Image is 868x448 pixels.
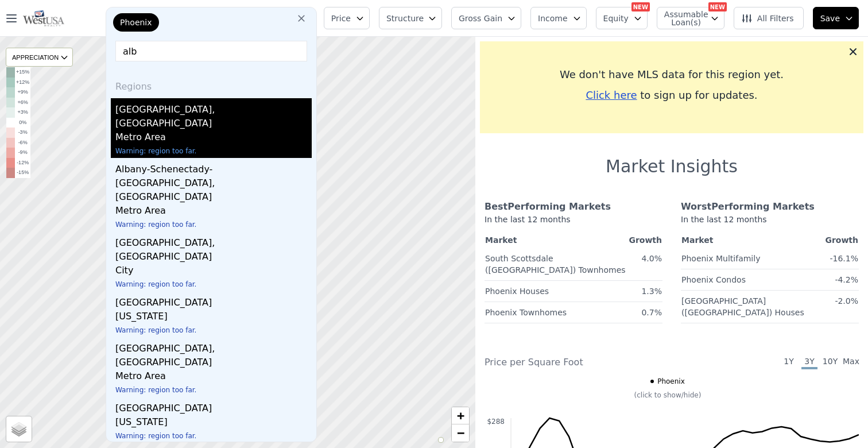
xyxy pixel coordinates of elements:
span: 0.7% [641,308,662,317]
span: 4.0% [641,254,662,263]
a: Phoenix Condos [681,271,746,285]
button: Gross Gain [451,7,521,29]
button: Price [324,7,370,29]
span: All Filters [741,13,794,24]
span: -2.0% [835,296,858,306]
span: Assumable Loan(s) [664,10,701,26]
div: Warning: region too far. [115,431,312,443]
span: 3Y [801,356,817,369]
div: NEW [708,2,727,11]
div: Best Performing Markets [485,200,662,214]
span: Phoenix [657,377,685,386]
div: NEW [631,2,650,11]
h1: Market Insights [606,156,738,177]
div: [GEOGRAPHIC_DATA], [GEOGRAPHIC_DATA] [115,337,312,369]
div: [GEOGRAPHIC_DATA], [GEOGRAPHIC_DATA] [115,231,312,264]
td: -3% [15,128,30,138]
div: (click to show/hide) [476,391,859,400]
div: We don't have MLS data for this region yet. [489,67,854,83]
div: Warning: region too far. [115,280,312,291]
a: Phoenix Multifamily [681,249,760,264]
div: [US_STATE] [115,310,312,326]
input: Enter another location [115,41,307,61]
div: Warning: region too far. [115,385,312,397]
div: Regions [111,71,312,98]
td: -6% [15,138,30,148]
div: Warning: region too far. [115,326,312,337]
span: Income [538,13,568,24]
div: [US_STATE] [115,415,312,431]
td: -15% [15,168,30,178]
button: Assumable Loan(s) [657,7,724,29]
button: Save [813,7,859,29]
span: Gross Gain [459,13,502,24]
button: Equity [596,7,648,29]
td: +15% [15,67,30,78]
a: Layers [6,416,32,442]
td: -12% [15,158,30,168]
img: Pellego [23,10,64,26]
span: 10Y [822,356,838,369]
div: City [115,264,312,280]
span: 1.3% [641,287,662,296]
a: Phoenix Townhomes [485,303,567,318]
a: Zoom out [452,424,469,442]
div: [GEOGRAPHIC_DATA] [115,397,312,415]
div: Price per Square Foot [485,356,672,369]
button: Structure [379,7,442,29]
span: -4.2% [835,275,858,284]
span: Save [820,13,840,24]
text: $288 [487,418,505,426]
a: South Scottsdale ([GEOGRAPHIC_DATA]) Townhomes [485,249,626,276]
span: + [457,408,464,423]
div: Albany-Schenectady-[GEOGRAPHIC_DATA], [GEOGRAPHIC_DATA] [115,158,312,204]
div: [GEOGRAPHIC_DATA] [115,291,312,310]
td: +9% [15,87,30,98]
span: Structure [386,13,423,24]
div: Warning: region too far. [115,146,312,158]
a: Zoom in [452,407,469,424]
div: Metro Area [115,130,312,146]
td: 0% [15,118,30,128]
div: In the last 12 months [485,214,662,232]
div: Warning: region too far. [115,220,312,231]
div: APPRECIATION [6,48,73,67]
span: Click here [586,89,637,101]
span: − [457,426,464,440]
div: [GEOGRAPHIC_DATA], [GEOGRAPHIC_DATA] [115,98,312,130]
button: Income [530,7,587,29]
a: [GEOGRAPHIC_DATA] ([GEOGRAPHIC_DATA]) Houses [681,292,804,318]
span: Max [843,356,859,369]
th: Growth [628,232,662,248]
th: Market [485,232,628,248]
td: -9% [15,148,30,158]
span: Equity [603,13,629,24]
td: +6% [15,98,30,108]
td: +3% [15,107,30,118]
span: Price [331,13,351,24]
div: Metro Area [115,369,312,385]
div: to sign up for updates. [489,87,854,103]
div: Worst Performing Markets [681,200,859,214]
button: All Filters [734,7,804,29]
td: +12% [15,78,30,88]
div: Metro Area [115,204,312,220]
th: Market [681,232,824,248]
span: 1Y [781,356,797,369]
a: Phoenix Houses [485,282,549,297]
div: In the last 12 months [681,214,859,232]
span: Phoenix [120,17,152,28]
span: -16.1% [830,254,858,263]
th: Growth [824,232,859,248]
